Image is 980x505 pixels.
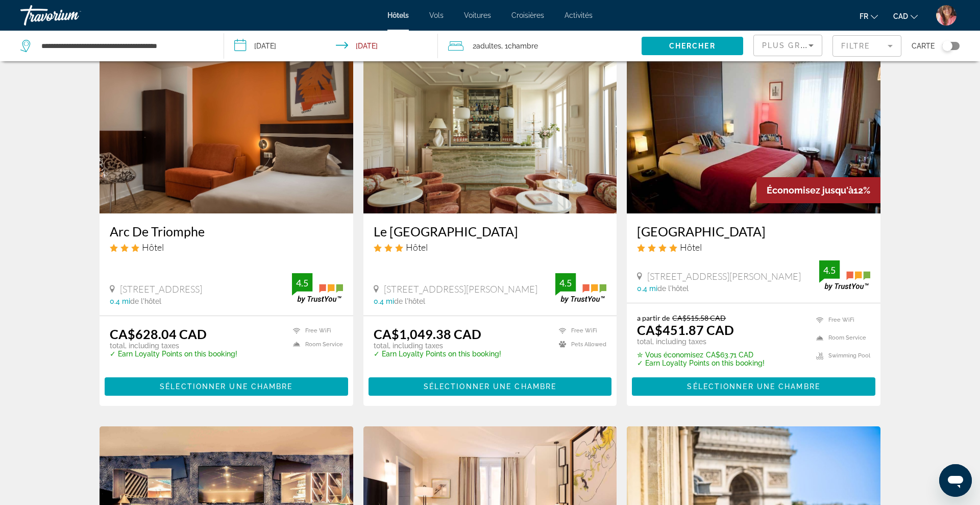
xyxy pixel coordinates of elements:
[637,322,734,338] ins: CA$451.87 CAD
[120,283,202,295] span: [STREET_ADDRESS]
[832,35,901,57] button: Filter
[819,260,870,291] img: trustyou-badge.svg
[374,224,607,239] a: Le [GEOGRAPHIC_DATA]
[110,297,130,305] span: 0.4 mi
[438,31,642,61] button: Travelers: 2 adults, 0 children
[501,39,538,53] span: , 1
[912,39,935,53] span: Carte
[669,42,716,50] span: Chercher
[555,273,606,303] img: trustyou-badge.svg
[657,284,689,293] span: de l'hôtel
[110,224,343,239] a: Arc De Triomphe
[756,177,880,203] div: 12%
[647,271,801,282] span: [STREET_ADDRESS][PERSON_NAME]
[105,377,348,396] button: Sélectionner une chambre
[142,242,164,253] span: Hôtel
[374,297,394,305] span: 0.4 mi
[20,2,122,29] a: Travorium
[110,342,237,350] p: total, including taxes
[100,50,353,213] img: Hotel image
[819,264,840,276] div: 4.5
[811,349,870,362] li: Swimming Pool
[632,380,875,391] a: Sélectionner une chambre
[292,273,343,303] img: trustyou-badge.svg
[374,350,501,358] p: ✓ Earn Loyalty Points on this booking!
[565,11,593,19] a: Activités
[110,350,237,358] p: ✓ Earn Loyalty Points on this booking!
[687,382,820,391] span: Sélectionner une chambre
[384,283,537,295] span: [STREET_ADDRESS][PERSON_NAME]
[627,50,880,213] img: Hotel image
[632,377,875,396] button: Sélectionner une chambre
[767,185,853,196] span: Économisez jusqu'à
[893,12,908,20] span: CAD
[637,351,765,359] p: CA$63.71 CAD
[369,377,612,396] button: Sélectionner une chambre
[387,11,409,19] a: Hôtels
[476,42,501,50] span: Adultes
[939,464,972,497] iframe: Bouton de lancement de la fenêtre de messagerie
[464,11,491,19] a: Voitures
[637,284,657,293] span: 0.4 mi
[374,326,481,342] ins: CA$1,049.38 CAD
[105,380,348,391] a: Sélectionner une chambre
[511,11,544,19] a: Croisières
[672,314,726,322] del: CA$515.58 CAD
[554,326,606,335] li: Free WiFi
[680,242,702,253] span: Hôtel
[637,224,870,239] a: [GEOGRAPHIC_DATA]
[637,242,870,253] div: 4 star Hotel
[369,380,612,391] a: Sélectionner une chambre
[811,331,870,344] li: Room Service
[508,42,538,50] span: Chambre
[936,5,957,26] img: Z
[637,359,765,367] p: ✓ Earn Loyalty Points on this booking!
[130,297,161,305] span: de l'hôtel
[637,338,765,346] p: total, including taxes
[473,39,501,53] span: 2
[406,242,428,253] span: Hôtel
[429,11,444,19] a: Vols
[374,242,607,253] div: 3 star Hotel
[554,340,606,349] li: Pets Allowed
[110,326,207,342] ins: CA$628.04 CAD
[288,326,343,335] li: Free WiFi
[762,41,884,50] span: Plus grandes économies
[424,382,556,391] span: Sélectionner une chambre
[160,382,292,391] span: Sélectionner une chambre
[860,9,878,23] button: Change language
[555,277,576,289] div: 4.5
[935,41,960,51] button: Toggle map
[933,5,960,26] button: User Menu
[637,314,670,322] span: a partir de
[394,297,425,305] span: de l'hôtel
[363,50,617,213] img: Hotel image
[224,31,438,61] button: Check-in date: Nov 28, 2025 Check-out date: Nov 30, 2025
[811,314,870,326] li: Free WiFi
[374,342,501,350] p: total, including taxes
[292,277,312,289] div: 4.5
[288,340,343,349] li: Room Service
[860,12,868,20] span: fr
[110,242,343,253] div: 3 star Hotel
[762,39,814,52] mat-select: Sort by
[642,37,743,55] button: Chercher
[893,9,918,23] button: Change currency
[637,351,703,359] span: ✮ Vous économisez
